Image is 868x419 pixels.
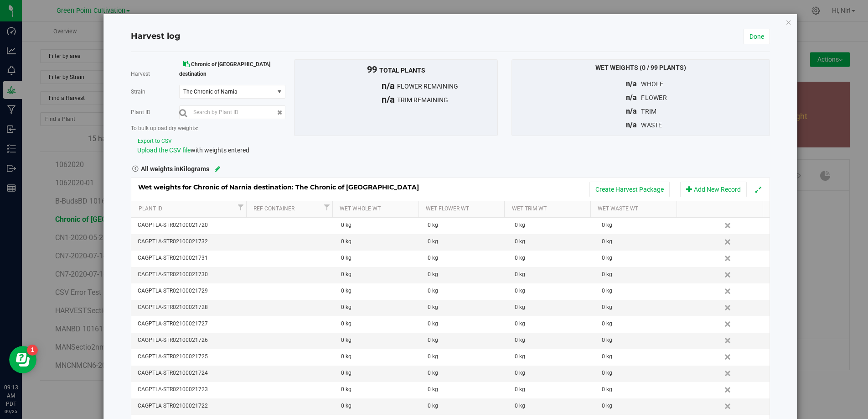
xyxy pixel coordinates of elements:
div: CAGPTLA-STR02100021725 [138,352,247,361]
div: 0 kg [341,221,421,230]
div: 0 kg [341,254,421,262]
a: Delete [722,269,735,281]
a: Delete [722,285,735,297]
div: 0 kg [341,270,421,279]
a: Filter [235,201,246,213]
div: 0 kg [341,402,421,410]
div: 0 kg [428,270,507,279]
a: Plant Id [139,205,235,213]
span: n/a [626,79,637,88]
span: The Chronic of Narnia [183,89,266,95]
a: Delete [722,400,735,412]
div: 0 kg [515,221,594,230]
div: 0 kg [428,336,507,345]
div: 0 kg [515,270,594,279]
div: 0 kg [428,369,507,377]
a: Wet Trim Wt [512,205,587,213]
div: 0 kg [515,303,594,312]
div: 0 kg [341,352,421,361]
div: 0 kg [341,237,421,246]
div: 0 kg [602,385,682,394]
a: Delete [722,335,735,346]
span: Wet Weights [595,64,638,71]
span: trim [641,108,656,115]
h5: To bulk upload dry weights: [131,126,287,131]
a: Filter [321,201,332,213]
div: CAGPTLA-STR02100021726 [138,336,247,345]
div: 0 kg [515,402,594,410]
div: 0 kg [341,319,421,328]
div: 0 kg [341,287,421,295]
input: Search by Plant ID [179,105,285,119]
div: 0 kg [602,221,682,230]
a: Delete [722,367,735,379]
div: CAGPTLA-STR02100021724 [138,369,247,377]
span: Wet weights for Chronic of Narnia destination: The Chronic of [GEOGRAPHIC_DATA] [138,183,428,191]
a: Done [744,29,770,44]
div: CAGPTLA-STR02100021729 [138,287,247,295]
div: 0 kg [428,303,507,312]
div: 0 kg [515,319,594,328]
span: flower remaining [397,82,497,91]
span: trim remaining [397,95,497,105]
div: 0 kg [602,402,682,410]
div: 0 kg [602,352,682,361]
iframe: Resource center unread badge [27,345,38,356]
div: CAGPTLA-STR02100021732 [138,237,247,246]
iframe: Resource center [9,346,36,373]
div: 0 kg [428,385,507,394]
span: n/a [626,107,637,115]
div: CAGPTLA-STR02100021727 [138,319,247,328]
a: Wet Whole Wt [340,205,415,213]
span: n/a [294,93,397,106]
span: whole [641,80,663,88]
div: 0 kg [428,254,507,262]
span: Kilograms [180,165,209,173]
button: Add New Record [680,182,747,197]
div: 0 kg [515,336,594,345]
div: 0 kg [341,336,421,345]
div: 0 kg [515,287,594,295]
div: 0 kg [602,319,682,328]
div: 0 kg [428,287,507,295]
span: Strain [131,89,145,95]
div: 0 kg [602,287,682,295]
span: 99 [367,64,377,75]
strong: All weights in [141,162,209,174]
div: 0 kg [341,369,421,377]
div: CAGPTLA-STR02100021731 [138,254,247,262]
div: CAGPTLA-STR02100021730 [138,270,247,279]
a: Delete [722,236,735,248]
div: 0 kg [341,385,421,394]
span: select [274,85,285,98]
div: 0 kg [602,270,682,279]
span: total plants [379,67,425,74]
div: 0 kg [602,254,682,262]
span: n/a [626,120,637,129]
div: CAGPTLA-STR02100021722 [138,402,247,410]
div: 0 kg [602,336,682,345]
div: 0 kg [428,352,507,361]
a: Delete [722,318,735,330]
div: 0 kg [515,254,594,262]
div: 0 kg [341,303,421,312]
div: 0 kg [515,237,594,246]
span: flower [641,94,667,101]
a: Delete [722,384,735,396]
div: with weights entered [137,146,287,155]
a: Ref Container [253,205,321,213]
span: Harvest [131,71,150,77]
h4: Harvest log [131,31,181,42]
div: 0 kg [428,237,507,246]
div: CAGPTLA-STR02100021720 [138,221,247,230]
div: 0 kg [515,352,594,361]
div: CAGPTLA-STR02100021723 [138,385,247,394]
div: 0 kg [602,369,682,377]
div: CAGPTLA-STR02100021728 [138,303,247,312]
div: 0 kg [515,385,594,394]
span: waste [641,121,662,129]
button: Expand [752,183,765,196]
a: Delete [722,351,735,363]
div: 0 kg [428,319,507,328]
